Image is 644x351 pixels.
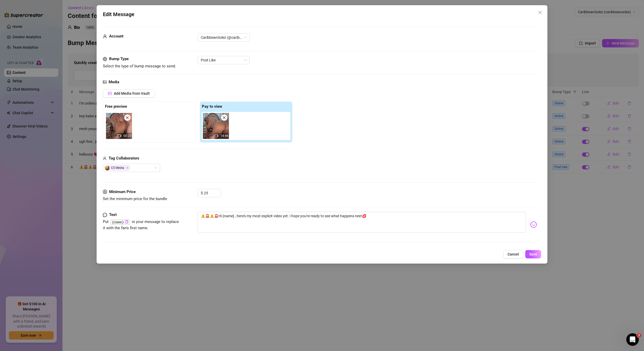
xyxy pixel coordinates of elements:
div: 00:20 [106,113,132,139]
span: picture [103,79,107,85]
span: Close [536,10,544,15]
span: copy [125,220,128,224]
button: Add Media from Vault [103,89,155,98]
span: user [103,155,107,162]
span: Set the minimum price for the bundle [103,196,167,201]
div: 14:46 [203,113,229,139]
button: Cancel [503,250,523,258]
span: Edit Message [103,10,134,18]
img: media [106,113,132,139]
span: setting [103,56,107,62]
span: CS Media [104,165,130,171]
strong: Free preview [105,104,127,109]
button: Save [525,250,541,258]
span: Post Like [201,56,247,64]
textarea: ⚠️🚨⚠️🚨Hi {name} , here's my most explicit video yet. I hope you're ready to see what happens next💋 [198,212,526,233]
span: user [103,33,107,40]
strong: Text [109,212,117,217]
button: Close [536,8,544,17]
strong: Tag Collaborators [109,156,139,161]
span: Save [529,252,537,256]
span: close [538,10,542,15]
span: Add Media from Vault [114,91,150,95]
span: message [103,212,107,218]
span: 00:20 [123,134,132,138]
span: CaribbeanSolez (@caribbeansolez) [201,34,247,41]
span: Put in your message to replace it with the fan's first name. [103,219,179,230]
img: svg%3e [530,221,537,228]
strong: Bump Type [109,56,129,61]
span: close [126,116,129,119]
span: 14:46 [220,134,228,138]
strong: Minimum Price [109,189,136,194]
span: video-camera [215,134,218,138]
strong: Pay to view [202,104,222,109]
strong: Account [109,34,123,39]
span: dollar [103,189,107,195]
span: video-camera [118,134,121,138]
span: 2 [637,333,641,337]
img: media [203,113,229,139]
span: Select the type of bump message to send. [103,64,176,68]
iframe: Intercom live chat [626,333,639,346]
button: Click to Copy [125,220,128,224]
span: Close [126,167,129,169]
span: Cancel [508,252,519,256]
code: {name} [110,219,130,225]
span: picture [108,92,112,95]
img: avatar.jpg [105,166,110,170]
span: close [222,116,226,119]
strong: Media [109,80,119,84]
